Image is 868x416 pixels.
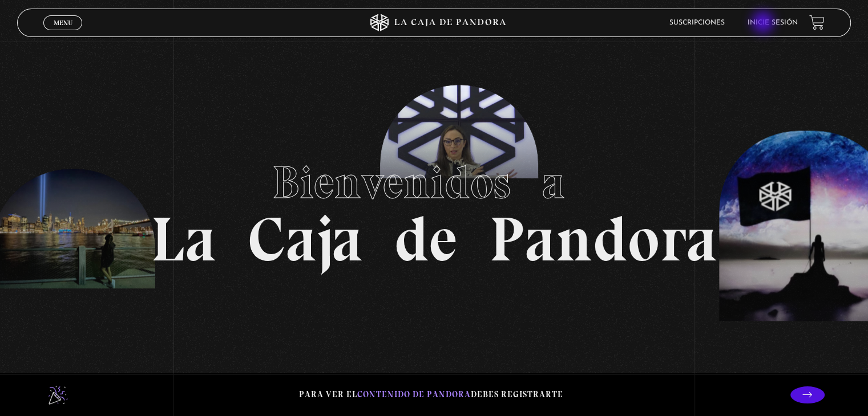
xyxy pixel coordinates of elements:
span: contenido de Pandora [357,389,471,399]
span: Cerrar [50,28,76,36]
a: Suscripciones [669,19,725,26]
p: Para ver el debes registrarte [299,387,563,402]
span: Bienvenidos a [272,155,596,210]
a: Inicie sesión [748,19,798,26]
span: Menu [54,19,72,26]
a: View your shopping cart [809,15,825,30]
h1: La Caja de Pandora [151,145,717,271]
